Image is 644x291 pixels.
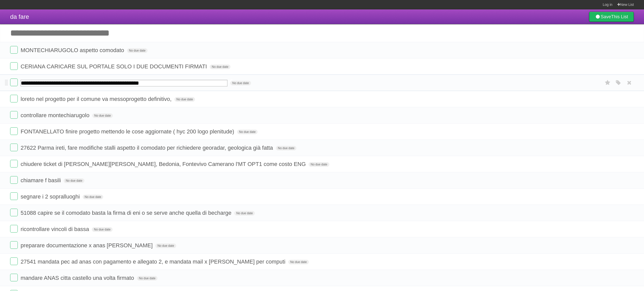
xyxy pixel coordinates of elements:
[21,47,125,53] span: MONTECHIARUGOLO aspetto comodato
[10,225,18,233] label: Done
[21,128,236,135] span: FONTANELLATO finire progetto mettendo le cose aggiornate ( hyc 200 logo plenitude)
[276,146,296,150] span: No due date
[603,79,613,87] label: Star task
[21,63,208,70] span: CERIANA CARICARE SUL PORTALE SOLO I DUE DOCUMENTI FIRMATI
[10,192,18,200] label: Done
[174,97,195,102] span: No due date
[10,176,18,184] label: Done
[10,95,18,102] label: Done
[21,258,287,265] span: 27541 mandata pec ad anas con pagamento e allegato 2, e mandata mail x [PERSON_NAME] per computi
[10,144,18,151] label: Done
[83,195,103,199] span: No due date
[10,257,18,265] label: Done
[611,14,628,19] b: This List
[237,130,258,134] span: No due date
[21,242,154,249] span: preparare documentazione x anas [PERSON_NAME]
[288,260,309,264] span: No due date
[155,243,176,248] span: No due date
[10,62,18,70] label: Done
[21,226,90,232] span: ricontrollare vincoli di bassa
[92,227,112,232] span: No due date
[92,113,113,118] span: No due date
[64,178,84,183] span: No due date
[10,79,18,86] label: Done
[10,209,18,216] label: Done
[589,12,634,22] a: SaveThis List
[10,160,18,167] label: Done
[10,274,18,281] label: Done
[10,241,18,249] label: Done
[10,13,29,20] span: da fare
[21,112,91,118] span: controllare montechiarugolo
[21,193,81,200] span: segnare i 2 sopralluoghi
[21,145,274,151] span: 27622 Parma ireti, fare modifiche stalli aspetto il comodato per richiedere georadar, geologica g...
[127,48,148,53] span: No due date
[210,65,230,69] span: No due date
[21,275,135,281] span: mandare ANAS citta castello una volta firmato
[10,111,18,119] label: Done
[137,276,157,281] span: No due date
[10,46,18,54] label: Done
[21,177,62,183] span: chiamare f basili
[234,211,255,216] span: No due date
[21,96,173,102] span: loreto nel progetto per il comune va messoprogetto definitivo,
[10,127,18,135] label: Done
[230,81,251,85] span: No due date
[21,210,233,216] span: 51088 capire se il comodato basta la firma di eni o se serve anche quella di becharge
[309,162,329,167] span: No due date
[21,161,307,167] span: chiudere ticket di [PERSON_NAME][PERSON_NAME], Bedonia, Fontevivo Camerano l'MT OPT1 come costo ENG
